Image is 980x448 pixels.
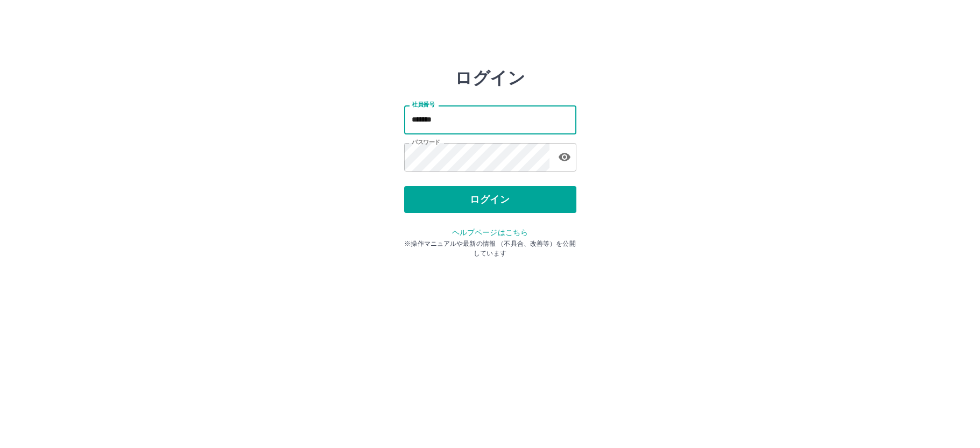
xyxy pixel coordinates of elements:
[404,186,576,213] button: ログイン
[404,239,576,258] p: ※操作マニュアルや最新の情報 （不具合、改善等）を公開しています
[412,138,440,146] label: パスワード
[412,101,434,109] label: 社員番号
[455,68,525,88] h2: ログイン
[452,228,528,237] a: ヘルプページはこちら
